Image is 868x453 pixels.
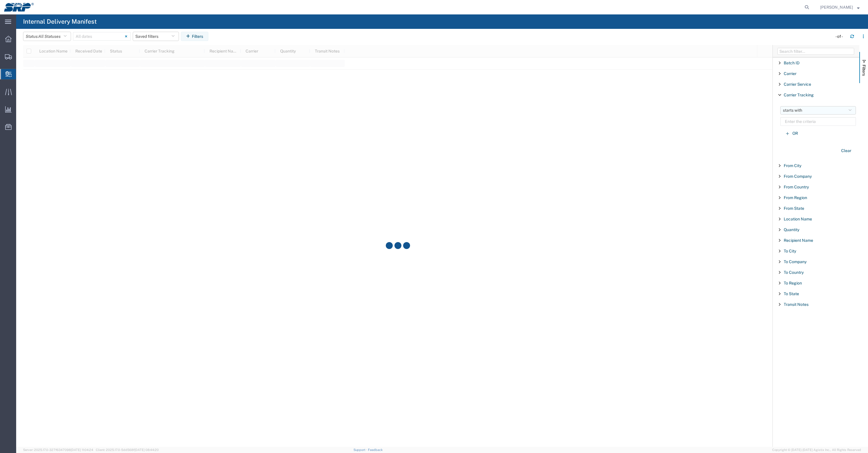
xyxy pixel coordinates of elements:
[784,217,812,221] span: Location Name
[353,448,368,452] a: Support
[783,108,802,113] span: starts with
[784,238,813,243] span: Recipient Name
[820,4,860,11] button: [PERSON_NAME]
[862,65,866,76] span: Filters
[837,146,856,156] button: Clear
[784,195,807,200] span: From Region
[780,117,856,126] input: Enter the criteria
[784,206,804,211] span: From State
[777,48,854,55] input: Filter Columns Input
[784,270,804,275] span: To Country
[784,71,796,76] span: Carrier
[784,61,800,65] span: Batch ID
[820,4,853,10] span: AC Chrisman
[71,448,93,452] span: [DATE] 11:04:24
[784,291,799,296] span: To State
[133,32,179,41] button: Saved filters
[134,448,159,452] span: [DATE] 08:44:20
[792,131,798,136] span: OR
[784,174,812,179] span: From Company
[784,227,799,232] span: Quantity
[23,32,71,41] button: Status:All Statuses
[23,14,97,29] h4: Internal Delivery Manifest
[181,32,208,41] button: Filters
[784,302,809,307] span: Transit Notes
[784,163,801,168] span: From City
[4,3,34,12] img: logo
[96,448,159,452] span: Client: 2025.17.0-5dd568f
[784,249,796,253] span: To City
[784,93,814,97] span: Carrier Tracking
[772,448,861,452] span: Copyright © [DATE]-[DATE] Agistix Inc., All Rights Reserved
[23,448,93,452] span: Server: 2025.17.0-327f6347098
[784,185,809,189] span: From Country
[784,281,802,285] span: To Region
[780,106,856,115] button: starts with
[835,33,845,40] div: - of -
[784,259,807,264] span: To Company
[773,57,859,447] div: Filter List 18 Filters
[368,448,383,452] a: Feedback
[780,128,802,138] button: OR
[784,82,811,87] span: Carrier Service
[38,34,61,39] span: All Statuses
